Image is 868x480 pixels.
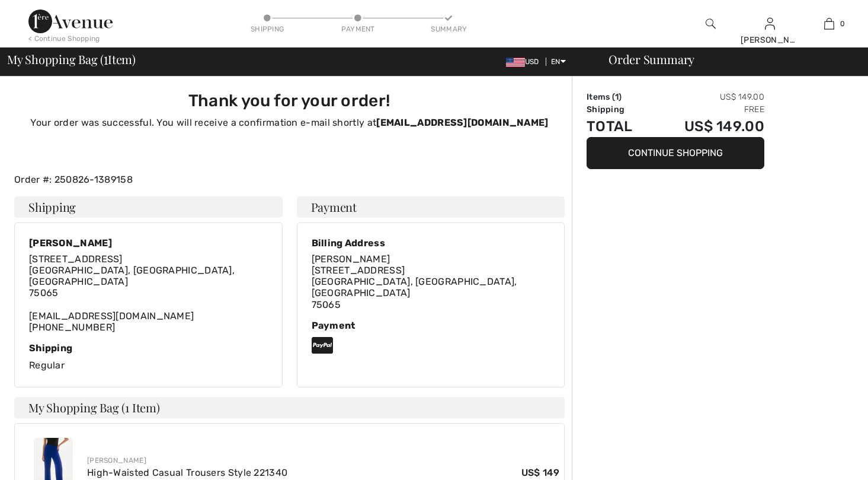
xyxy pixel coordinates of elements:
[431,24,466,34] div: Summary
[312,320,550,331] div: Payment
[340,24,376,34] div: Payment
[651,91,764,103] td: US$ 149.00
[29,253,268,333] div: [EMAIL_ADDRESS][DOMAIN_NAME] [PHONE_NUMBER]
[587,103,651,116] td: Shipping
[800,17,858,31] a: 0
[14,397,565,418] h4: My Shopping Bag (1 Item)
[824,17,834,31] img: My Bag
[7,53,136,65] span: My Shopping Bag ( Item)
[651,116,764,137] td: US$ 149.00
[297,196,565,218] h4: Payment
[506,58,525,67] img: US Dollar
[765,17,775,31] img: My Info
[741,34,799,46] div: [PERSON_NAME]
[765,18,775,29] a: Sign In
[587,116,651,137] td: Total
[28,9,113,33] img: 1ère Avenue
[587,91,651,103] td: Items ( )
[376,117,548,128] strong: [EMAIL_ADDRESS][DOMAIN_NAME]
[506,58,544,66] span: USD
[587,137,764,169] button: Continue Shopping
[29,237,268,249] div: [PERSON_NAME]
[615,92,619,102] span: 1
[28,33,100,44] div: < Continue Shopping
[249,24,285,34] div: Shipping
[312,253,390,265] span: [PERSON_NAME]
[87,467,287,478] a: High-Waisted Casual Trousers Style 221340
[651,103,764,116] td: Free
[594,53,861,65] div: Order Summary
[29,342,268,373] div: Regular
[521,466,559,480] span: US$ 149
[21,116,558,130] p: Your order was successful. You will receive a confirmation e-mail shortly at
[706,17,716,31] img: search the website
[29,342,268,354] div: Shipping
[29,253,235,299] span: [STREET_ADDRESS] [GEOGRAPHIC_DATA], [GEOGRAPHIC_DATA], [GEOGRAPHIC_DATA] 75065
[7,173,572,187] div: Order #: 250826-1389158
[551,58,566,66] span: EN
[14,196,283,218] h4: Shipping
[312,237,550,249] div: Billing Address
[312,265,517,310] span: [STREET_ADDRESS] [GEOGRAPHIC_DATA], [GEOGRAPHIC_DATA], [GEOGRAPHIC_DATA] 75065
[840,18,845,29] span: 0
[104,50,108,66] span: 1
[21,91,558,111] h3: Thank you for your order!
[87,455,559,466] div: [PERSON_NAME]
